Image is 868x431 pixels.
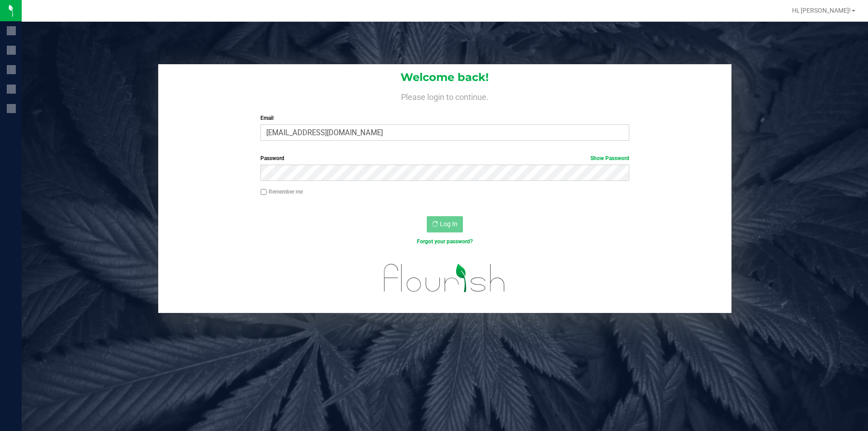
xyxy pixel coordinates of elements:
[590,155,629,161] a: Show Password
[158,71,731,83] h1: Welcome back!
[260,188,303,196] label: Remember me
[260,114,629,122] label: Email
[260,155,284,161] span: Password
[427,216,463,232] button: Log In
[440,220,458,227] span: Log In
[417,238,473,245] a: Forgot your password?
[792,7,851,14] span: Hi, [PERSON_NAME]!
[373,255,516,301] img: flourish_logo.svg
[260,189,267,195] input: Remember me
[158,90,731,101] h4: Please login to continue.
